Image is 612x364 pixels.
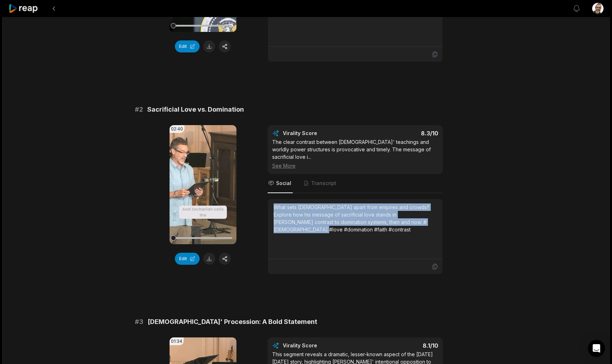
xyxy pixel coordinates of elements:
[175,40,200,52] button: Edit
[175,253,200,265] button: Edit
[170,125,236,244] video: Your browser does not support mp4 format.
[147,105,244,114] span: Sacrificial Love vs. Domination
[588,340,605,357] div: Open Intercom Messenger
[362,130,438,137] div: 8.3 /10
[274,203,437,233] div: What sets [DEMOGRAPHIC_DATA] apart from empires and crowds? Explore how his message of sacrificia...
[276,180,291,187] span: Social
[135,317,143,327] span: # 3
[311,180,336,187] span: Transcript
[272,138,438,169] div: The clear contrast between [DEMOGRAPHIC_DATA]' teachings and worldly power structures is provocat...
[362,342,438,349] div: 8.1 /10
[283,130,359,137] div: Virality Score
[272,162,438,169] div: See More
[268,174,443,193] nav: Tabs
[148,317,317,327] span: [DEMOGRAPHIC_DATA]' Procession: A Bold Statement
[135,105,143,114] span: # 2
[283,342,359,349] div: Virality Score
